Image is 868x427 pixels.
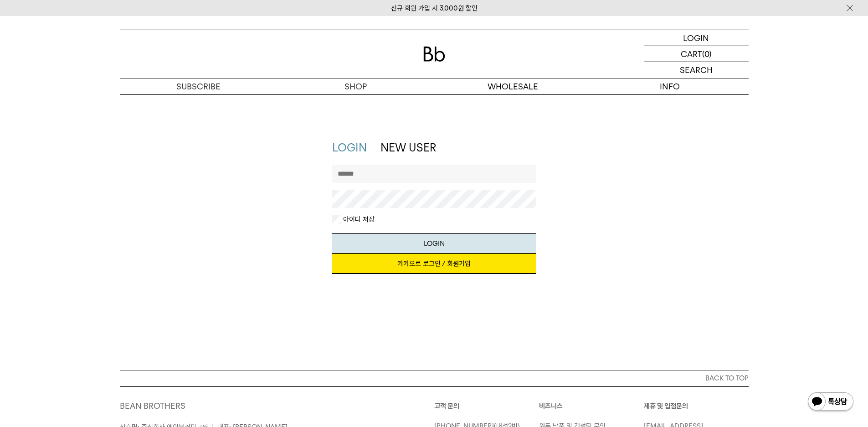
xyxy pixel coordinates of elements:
p: SEARCH [680,62,713,78]
p: LOGIN [683,30,709,46]
button: LOGIN [332,233,536,254]
p: WHOLESALE [434,78,591,94]
p: 제휴 및 입점문의 [644,401,749,411]
p: CART [681,46,702,62]
p: INFO [591,78,749,94]
a: 신규 회원 가입 시 3,000원 할인 [391,4,478,12]
a: CART (0) [644,46,749,62]
label: 아이디 저장 [341,215,375,224]
p: 비즈니스 [539,401,644,411]
img: 로고 [423,47,445,62]
p: 고객 문의 [434,401,539,411]
a: BEAN BROTHERS [120,401,185,411]
img: 카카오톡 채널 1:1 채팅 버튼 [807,391,854,413]
a: LOGIN [332,141,367,154]
a: SUBSCRIBE [120,78,277,94]
button: BACK TO TOP [120,370,749,386]
a: NEW USER [380,141,436,154]
p: (0) [702,46,712,62]
a: SHOP [277,78,434,94]
a: 카카오로 로그인 / 회원가입 [332,254,536,274]
a: LOGIN [644,30,749,46]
